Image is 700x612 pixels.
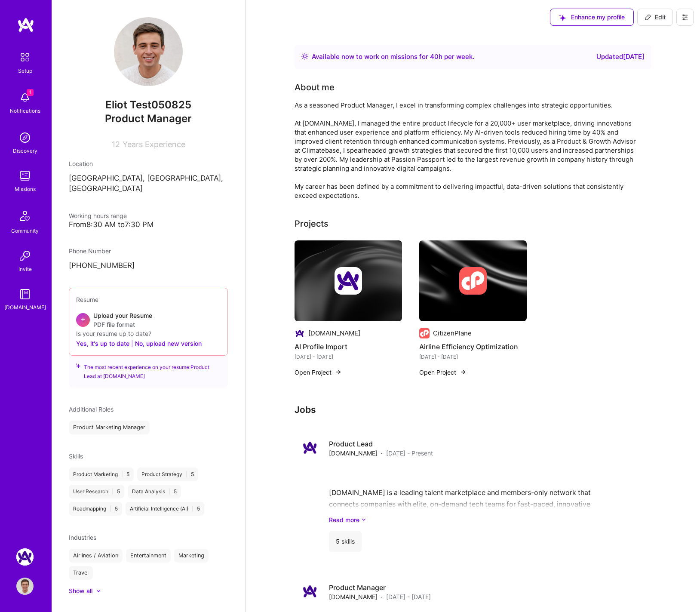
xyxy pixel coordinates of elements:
[14,578,36,595] a: User Avatar
[69,549,123,563] div: Airlines / Aviation
[126,549,171,563] div: Entertainment
[69,467,134,481] div: Product Marketing 5
[80,314,86,323] span: +
[430,52,439,61] span: 40
[386,449,433,458] span: [DATE] - Present
[16,48,34,66] img: setup
[69,406,114,413] span: Additional Roles
[18,264,32,274] div: Invite
[308,329,360,338] div: [DOMAIN_NAME]
[559,13,625,22] span: Enhance my profile
[381,449,383,458] span: ·
[69,247,111,255] span: Phone Number
[335,369,342,375] img: arrow-right
[112,140,120,149] span: 12
[137,467,198,481] div: Product Strategy 5
[559,14,566,21] i: icon SuggestedTeams
[637,9,673,26] button: Edit
[69,261,228,271] p: [PHONE_NUMBER]
[329,531,362,552] div: 5 skills
[16,548,34,566] img: A.Team: Google Calendar Integration Testing
[301,439,319,456] img: Company logo
[169,488,170,495] span: |
[69,502,122,516] div: Roadmapping 5
[329,449,378,458] span: [DOMAIN_NAME]
[433,329,472,338] div: CitizenPlane
[329,592,378,601] span: [DOMAIN_NAME]
[76,311,221,329] div: +Upload your ResumePDF file format
[329,439,433,449] h4: Product Lead
[93,311,152,329] div: Upload your Resume
[295,404,651,415] h3: Jobs
[76,338,129,348] button: Yes, it's up to date
[419,328,430,338] img: Company logo
[110,505,111,512] span: |
[69,534,96,541] span: Industries
[295,328,305,338] img: Company logo
[596,52,645,62] div: Updated [DATE]
[301,53,308,60] img: Availability
[18,66,32,75] div: Setup
[69,421,150,434] div: Product Marketing Manager
[69,220,228,229] div: From 8:30 AM to 7:30 PM
[386,592,431,601] span: [DATE] - [DATE]
[69,587,92,595] div: Show all
[16,578,34,595] img: User Avatar
[295,101,639,200] div: As a seasoned Product Manager, I excel in transforming complex challenges into strategic opportun...
[550,9,634,26] button: Enhance my profile
[301,583,319,600] img: Company logo
[419,341,527,352] h4: Airline Efficiency Optimization
[128,485,181,498] div: Data Analysis 5
[10,106,40,115] div: Notifications
[645,13,666,22] span: Edit
[335,267,362,295] img: Company logo
[93,320,152,329] span: PDF file format
[419,352,527,361] div: [DATE] - [DATE]
[460,369,467,375] img: arrow-right
[27,89,34,96] span: 1
[312,52,474,62] div: Available now to work on missions for h per week .
[13,146,37,155] div: Discovery
[76,296,98,303] span: Resume
[69,173,228,194] p: [GEOGRAPHIC_DATA], [GEOGRAPHIC_DATA], [GEOGRAPHIC_DATA]
[459,267,487,295] img: Company logo
[295,81,335,94] div: About me
[4,303,46,312] div: [DOMAIN_NAME]
[69,452,83,460] span: Skills
[295,352,402,361] div: [DATE] - [DATE]
[174,549,209,563] div: Marketing
[15,185,36,194] div: Missions
[295,240,402,321] img: cover
[295,341,402,352] h4: AI Profile Import
[123,140,185,149] span: Years Experience
[361,515,366,524] i: icon ArrowDownSecondaryDark
[69,98,228,111] span: Eliot Test050825
[114,17,183,86] img: User Avatar
[16,167,34,185] img: teamwork
[16,129,34,146] img: discovery
[76,363,80,369] i: icon SuggestedTeams
[121,471,123,478] span: |
[131,339,133,348] span: |
[15,206,35,226] img: Community
[11,226,39,235] div: Community
[14,548,36,566] a: A.Team: Google Calendar Integration Testing
[381,592,383,601] span: ·
[69,351,228,387] div: The most recent experience on your resume: Product Lead at [DOMAIN_NAME]
[16,89,34,106] img: bell
[69,159,228,168] div: Location
[186,471,187,478] span: |
[105,112,192,125] span: Product Manager
[16,286,34,303] img: guide book
[17,17,34,33] img: logo
[16,247,34,264] img: Invite
[192,505,193,512] span: |
[135,338,202,348] button: No, upload new version
[419,368,467,377] button: Open Project
[329,583,431,592] h4: Product Manager
[329,515,645,524] a: Read more
[69,212,127,219] span: Working hours range
[419,240,527,321] img: cover
[69,566,93,580] div: Travel
[126,502,204,516] div: Artificial Intelligence (AI) 5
